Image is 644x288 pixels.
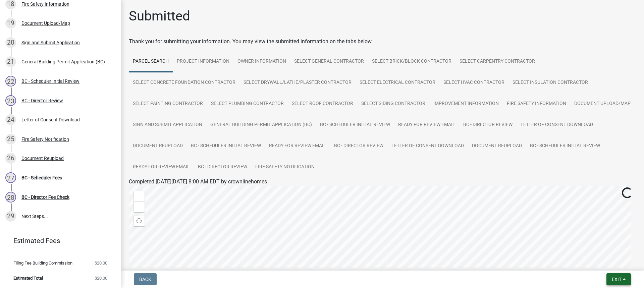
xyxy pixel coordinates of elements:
[129,51,173,72] a: Parcel search
[129,72,239,94] a: Select Concrete Foundation contractor
[95,276,107,280] span: $20.00
[368,51,455,72] a: Select Brick/Block Contractor
[5,37,16,48] div: 20
[429,93,503,115] a: Improvement Information
[290,51,368,72] a: Select General Contractor
[21,59,105,64] div: General Building Permit Application (BC)
[5,192,16,203] div: 28
[21,156,64,161] div: Document Reupload
[606,273,631,285] button: Exit
[134,273,157,285] button: Back
[194,157,251,178] a: BC - Director Review
[439,72,508,94] a: Select HVAC Contractor
[316,114,394,136] a: BC - Scheduler Initial Review
[129,93,207,115] a: Select Painting contractor
[206,114,316,136] a: General Building Permit Application (BC)
[5,234,110,247] a: Estimated Fees
[139,277,151,282] span: Back
[517,114,597,136] a: Letter of Consent Download
[570,93,635,115] a: Document Upload/Map
[526,135,604,157] a: BC - Scheduler Initial Review
[459,114,517,136] a: BC - Director Review
[233,51,290,72] a: Owner Information
[394,114,459,136] a: Ready for Review Email
[455,51,539,72] a: Select Carpentry contractor
[387,135,468,157] a: Letter of Consent Download
[468,135,526,157] a: Document Reupload
[5,56,16,67] div: 21
[134,191,145,201] div: Zoom in
[21,98,63,103] div: BC - Director Review
[5,153,16,164] div: 26
[612,277,622,282] span: Exit
[187,135,265,157] a: BC - Scheduler Initial Review
[21,21,70,25] div: Document Upload/Map
[356,72,439,94] a: Select Electrical contractor
[5,76,16,87] div: 22
[239,72,356,94] a: Select Drywall/Lathe/Plaster contractor
[13,261,72,265] span: Filing Fee Building Commission
[129,157,194,178] a: Ready for Review Email
[207,93,288,115] a: Select Plumbing contractor
[330,135,387,157] a: BC - Director Review
[5,18,16,28] div: 19
[503,93,570,115] a: Fire Safety Information
[129,38,636,46] div: Thank you for submitting your information. You may view the submitted information on the tabs below.
[508,72,592,94] a: Select Insulation contractor
[134,201,145,212] div: Zoom out
[13,276,43,280] span: Estimated Total
[21,117,80,122] div: Letter of Consent Download
[5,95,16,106] div: 23
[129,114,206,136] a: Sign and Submit Application
[173,51,233,72] a: Project Information
[5,172,16,183] div: 27
[357,93,429,115] a: Select Siding contractor
[129,135,187,157] a: Document Reupload
[134,216,145,226] div: Find my location
[251,157,319,178] a: Fire Safety Notification
[5,114,16,125] div: 24
[21,195,69,199] div: BC - Director Fee Check
[5,134,16,145] div: 25
[21,79,79,83] div: BC - Scheduler Initial Review
[129,178,267,185] span: Completed [DATE][DATE] 8:00 AM EDT by crownlinehomes
[95,261,107,265] span: $20.00
[265,135,330,157] a: Ready for Review Email
[21,137,69,141] div: Fire Safety Notification
[21,175,62,180] div: BC - Scheduler Fees
[21,40,80,45] div: Sign and Submit Application
[21,2,69,6] div: Fire Safety Information
[5,211,16,222] div: 29
[288,93,357,115] a: Select Roof contractor
[129,8,190,24] h1: Submitted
